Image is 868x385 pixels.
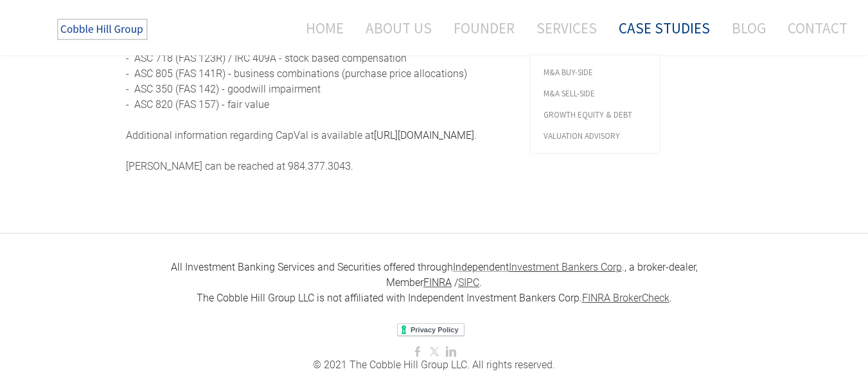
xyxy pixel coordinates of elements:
a: M&A Sell-Side [531,83,659,104]
a: Valuation Advisory [531,125,659,147]
a: Case Studies [609,11,720,45]
a: M&A Buy-Side [531,62,659,83]
div: ​© 2021 The Cobble Hill Group LLC. All rights reserved. [126,357,743,373]
a: Services [527,11,607,45]
span: Valuation Advisory [544,132,646,140]
a: Contact [778,11,847,45]
img: The Cobble Hill Group LLC [49,13,158,46]
a: FINRA [423,276,452,289]
span: M&A Sell-Side [544,89,646,98]
font: . [479,276,482,289]
a: About Us [356,11,441,45]
a: Linkedin [446,346,456,358]
a: SIPC [458,276,479,289]
iframe: Privacy Policy [397,323,471,337]
font: The Cobble Hill Group LLC is not affiliated with Independent Investment Bankers Corp. [197,292,582,304]
span: M&A Buy-Side [544,68,646,76]
font: / [454,276,458,289]
a: Home [287,11,353,45]
a: Founder [444,11,524,45]
a: FINRA BrokerCheck [582,292,669,304]
font: . [509,261,624,273]
font: . [669,292,672,304]
font: All Investment Banking Services and Securities offered through [171,261,453,273]
u: Investment Bankers Corp [509,261,622,273]
a: Twitter [429,346,439,358]
a: Blog [722,11,775,45]
font: Independent [453,261,509,273]
a: Growth Equity & Debt [531,104,659,125]
a: Facebook [412,346,423,358]
span: Growth Equity & Debt [544,111,646,119]
a: IndependentInvestment Bankers Corp. [453,261,624,273]
a: [URL][DOMAIN_NAME] [374,129,474,141]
